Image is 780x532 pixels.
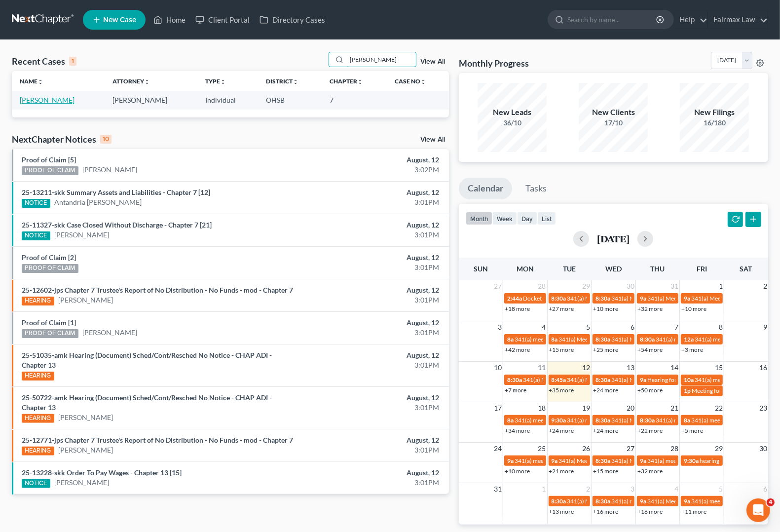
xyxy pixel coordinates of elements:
[681,508,706,515] a: +11 more
[22,188,210,196] a: 25-13211-skk Summary Assets and Liabilities - Chapter 7 [12]
[684,376,694,383] span: 10a
[593,508,618,515] a: +16 more
[306,230,439,240] div: 3:01PM
[20,96,74,104] a: [PERSON_NAME]
[306,220,439,230] div: August, 12
[684,295,690,302] span: 9a
[626,443,635,455] span: 27
[306,328,439,338] div: 3:01PM
[22,447,54,456] div: HEARING
[549,305,574,312] a: +27 more
[100,135,111,144] div: 10
[493,280,503,292] span: 27
[673,483,679,495] span: 4
[684,387,691,394] span: 1p
[322,91,386,109] td: 7
[330,77,363,85] a: Chapterunfold_more
[680,107,749,118] div: New Filings
[306,197,439,207] div: 3:01PM
[640,376,646,383] span: 9a
[746,498,770,522] iframe: Intercom live chat
[517,265,534,273] span: Mon
[306,393,439,403] div: August, 12
[306,253,439,263] div: August, 12
[595,336,610,343] span: 8:30a
[493,402,503,414] span: 17
[637,305,663,312] a: +32 more
[637,386,663,394] a: +50 more
[637,427,663,434] a: +22 more
[541,483,547,495] span: 1
[714,443,724,455] span: 29
[681,305,706,312] a: +10 more
[680,118,749,128] div: 16/180
[306,165,439,175] div: 3:02PM
[515,457,610,464] span: 341(a) meeting for [PERSON_NAME]
[681,346,703,353] a: +3 more
[637,467,663,475] a: +32 more
[306,445,439,455] div: 3:01PM
[669,443,679,455] span: 28
[549,346,574,353] a: +15 more
[567,295,663,302] span: 341(a) Meeting for [PERSON_NAME]
[22,414,54,423] div: HEARING
[595,497,610,505] span: 8:30a
[507,457,514,464] span: 9a
[552,497,566,505] span: 8:30a
[306,350,439,360] div: August, 12
[306,435,439,445] div: August, 12
[103,16,136,24] span: New Case
[684,417,690,424] span: 8a
[611,457,707,464] span: 341(a) Meeting for [PERSON_NAME]
[593,305,618,312] a: +10 more
[58,295,113,305] a: [PERSON_NAME]
[581,443,591,455] span: 26
[22,479,50,488] div: NOTICE
[205,77,226,85] a: Typeunfold_more
[626,362,635,374] span: 13
[22,468,182,477] a: 25-13228-skk Order To Pay Wages - Chapter 13 [15]
[112,77,150,85] a: Attorneyunfold_more
[651,265,665,273] span: Thu
[681,427,703,434] a: +5 more
[697,265,707,273] span: Fri
[762,483,768,495] span: 6
[22,329,78,338] div: PROOF OF CLAIM
[549,386,574,394] a: +35 more
[537,402,547,414] span: 18
[595,376,610,383] span: 8:30a
[306,478,439,488] div: 3:01PM
[541,321,547,333] span: 4
[549,508,574,515] a: +13 more
[579,107,648,118] div: New Clients
[684,457,699,464] span: 9:30a
[700,457,776,464] span: hearing for [PERSON_NAME]
[611,295,707,302] span: 341(a) Meeting for [PERSON_NAME]
[673,321,679,333] span: 7
[497,321,503,333] span: 3
[507,417,514,424] span: 8a
[611,417,707,424] span: 341(a) Meeting for [PERSON_NAME]
[611,497,706,505] span: 341(a) meeting for [PERSON_NAME]
[626,280,635,292] span: 30
[37,79,43,85] i: unfold_more
[54,230,109,240] a: [PERSON_NAME]
[597,233,630,244] h2: [DATE]
[656,336,751,343] span: 341(a) meeting for [PERSON_NAME]
[306,285,439,295] div: August, 12
[420,136,445,143] a: View All
[718,280,724,292] span: 1
[552,417,566,424] span: 9:30a
[552,295,566,302] span: 8:30a
[647,457,743,464] span: 341(a) meeting for [PERSON_NAME]
[537,362,547,374] span: 11
[708,11,768,29] a: Fairmax Law
[82,328,137,338] a: [PERSON_NAME]
[567,497,663,505] span: 341(a) Meeting for [PERSON_NAME]
[567,10,658,29] input: Search by name...
[581,402,591,414] span: 19
[585,321,591,333] span: 5
[549,427,574,434] a: +24 more
[293,79,298,85] i: unfold_more
[357,79,363,85] i: unfold_more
